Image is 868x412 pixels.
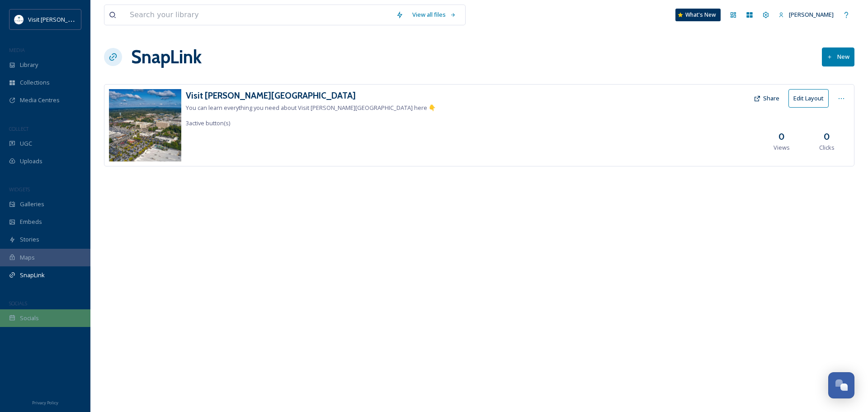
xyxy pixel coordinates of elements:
button: Edit Layout [788,89,829,108]
span: MEDIA [9,47,25,53]
span: 3 active button(s) [186,119,230,127]
img: lmmqcwmpxwkb9lj8mmxq.avif [109,89,181,161]
a: What's New [675,9,721,21]
span: Maps [20,253,35,262]
span: Galleries [20,200,44,208]
span: Views [774,143,790,152]
h3: 0 [778,130,785,143]
span: UGC [20,139,32,148]
span: Stories [20,235,39,244]
span: SnapLink [20,271,45,279]
span: [PERSON_NAME] [789,10,834,19]
span: SOCIALS [9,300,27,307]
span: Visit [PERSON_NAME][GEOGRAPHIC_DATA] [28,15,143,24]
img: download%20%281%29.png [14,15,24,24]
span: Media Centres [20,96,60,104]
a: [PERSON_NAME] [774,6,838,24]
a: Edit Layout [788,89,833,108]
span: WIDGETS [9,186,30,193]
input: Search your library [125,5,392,25]
span: Library [20,61,38,69]
span: Uploads [20,157,42,166]
span: Clicks [819,143,835,152]
button: Share [749,90,784,107]
a: Visit [PERSON_NAME][GEOGRAPHIC_DATA] [186,89,436,102]
h3: 0 [824,130,830,143]
span: You can learn everything you need about Visit [PERSON_NAME][GEOGRAPHIC_DATA] here 👇 [186,104,436,112]
span: Socials [20,314,39,322]
button: Open Chat [828,372,854,398]
a: View all files [408,6,461,24]
span: Privacy Policy [32,400,58,406]
span: Collections [20,78,50,87]
h1: SnapLink [131,43,202,71]
a: Privacy Policy [32,397,58,407]
span: COLLECT [9,125,28,132]
span: Embeds [20,218,42,226]
button: New [822,47,854,66]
